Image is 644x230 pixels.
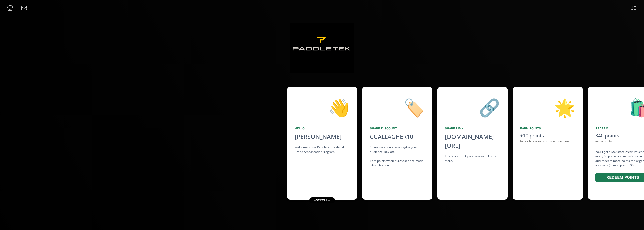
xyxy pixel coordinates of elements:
[290,23,354,73] img: zDTMpVNsP4cs
[370,94,425,120] div: 🏷️
[370,145,425,168] div: Share the code above to give your audience 10% off. Earn points when purchases are made with this...
[295,94,350,120] div: 👋
[520,139,575,144] div: for each referred customer purchase
[370,126,425,131] div: Share Discount
[445,126,500,131] div: Share Link
[445,132,500,150] div: [DOMAIN_NAME][URL]
[295,145,350,154] div: Welcome to the Paddletek Pickleball Brand Ambassador Program!
[295,132,350,141] div: [PERSON_NAME]
[309,197,335,203] div: ← scroll →
[520,126,575,131] div: Earn points
[370,132,413,141] div: CGALLAGHER10
[520,94,575,120] div: 🌟
[295,126,350,131] div: Hello
[520,132,575,139] div: +10 points
[445,94,500,120] div: 🔗
[445,154,500,163] div: This is your unique sharable link to our store.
